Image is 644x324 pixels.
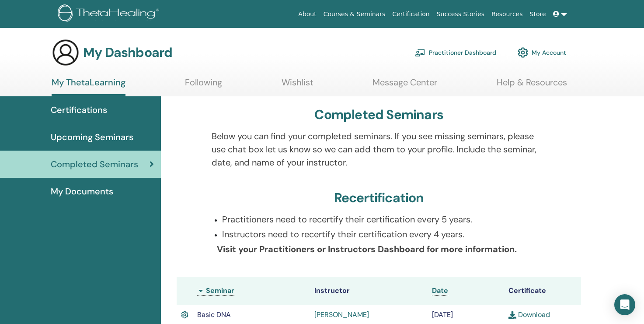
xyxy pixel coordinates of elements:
[181,310,188,320] img: Active Certificate
[334,190,424,206] h3: Recertification
[389,6,433,22] a: Certification
[320,6,389,22] a: Courses & Seminars
[433,6,488,22] a: Success Stories
[508,311,516,319] img: download.svg
[518,43,566,62] a: My Account
[222,213,547,226] p: Practitioners need to recertify their certification every 5 years.
[51,130,133,144] span: Upcoming Seminars
[212,130,547,169] p: Below you can find your completed seminars. If you see missing seminars, please use chat box let ...
[310,277,427,305] th: Instructor
[51,158,138,171] span: Completed Seminars
[614,294,635,315] div: Open Intercom Messenger
[222,228,547,241] p: Instructors need to recertify their certification every 4 years.
[51,185,113,198] span: My Documents
[314,310,369,319] a: [PERSON_NAME]
[432,286,448,295] span: Date
[415,49,425,56] img: chalkboard-teacher.svg
[508,310,550,319] a: Download
[314,107,443,123] h3: Completed Seminars
[526,6,550,22] a: Store
[217,243,517,255] b: Visit your Practitioners or Instructors Dashboard for more information.
[185,77,222,94] a: Following
[432,286,448,296] a: Date
[51,103,107,116] span: Certifications
[488,6,526,22] a: Resources
[83,45,172,60] h3: My Dashboard
[52,39,80,67] img: generic-user-icon.jpg
[415,43,496,62] a: Practitioner Dashboard
[58,4,162,24] img: logo.png
[497,77,567,94] a: Help & Resources
[282,77,313,94] a: Wishlist
[197,310,231,319] span: Basic DNA
[504,277,581,305] th: Certificate
[295,6,320,22] a: About
[518,45,528,60] img: cog.svg
[372,77,437,94] a: Message Center
[52,77,125,96] a: My ThetaLearning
